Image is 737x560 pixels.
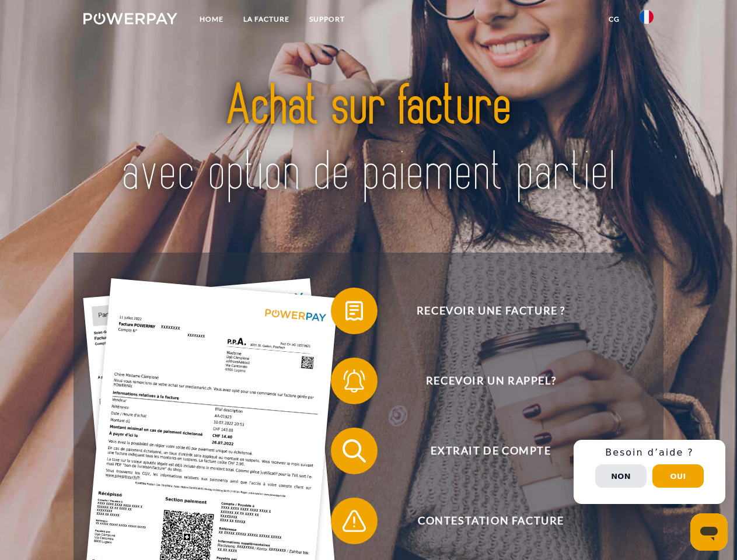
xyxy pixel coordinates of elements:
img: qb_bill.svg [340,296,369,325]
button: Recevoir un rappel? [331,358,634,404]
button: Oui [652,464,704,488]
img: fr [640,10,654,24]
span: Contestation Facture [348,498,634,544]
img: qb_warning.svg [340,506,369,535]
button: Extrait de compte [331,428,634,474]
img: title-powerpay_fr.svg [111,56,626,223]
a: CG [599,9,630,30]
a: Home [190,9,233,30]
iframe: Bouton de lancement de la fenêtre de messagerie [690,513,728,551]
img: logo-powerpay-white.svg [83,13,177,24]
h3: Besoin d’aide ? [581,447,718,459]
span: Recevoir une facture ? [348,288,634,334]
span: Recevoir un rappel? [348,358,634,404]
a: LA FACTURE [233,9,299,30]
img: qb_search.svg [340,436,369,466]
button: Recevoir une facture ? [331,288,634,334]
button: Non [595,464,647,488]
span: Extrait de compte [348,428,634,474]
a: Support [299,9,355,30]
div: Schnellhilfe [574,440,725,504]
img: qb_bell.svg [340,366,369,395]
button: Contestation Facture [331,498,634,544]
